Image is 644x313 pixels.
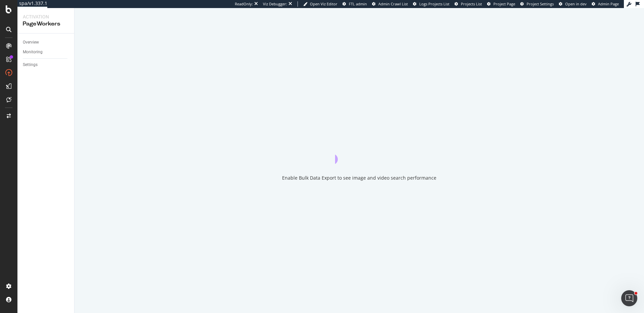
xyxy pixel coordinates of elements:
[559,1,587,7] a: Open in dev
[303,1,337,7] a: Open Viz Editor
[592,1,619,7] a: Admin Page
[23,20,69,28] div: PageWorkers
[487,1,515,7] a: Project Page
[621,290,637,306] iframe: Intercom live chat
[493,1,515,6] span: Project Page
[310,1,337,6] span: Open Viz Editor
[413,1,449,7] a: Logs Projects List
[23,49,43,56] div: Monitoring
[598,1,619,6] span: Admin Page
[461,1,482,6] span: Projects List
[335,140,383,164] div: animation
[23,39,39,46] div: Overview
[454,1,482,7] a: Projects List
[342,1,367,7] a: FTL admin
[527,1,554,6] span: Project Settings
[23,61,38,68] div: Settings
[263,1,287,7] div: Viz Debugger:
[565,1,587,6] span: Open in dev
[23,49,69,56] a: Monitoring
[520,1,554,7] a: Project Settings
[378,1,408,6] span: Admin Crawl List
[23,13,69,20] div: Activation
[349,1,367,6] span: FTL admin
[372,1,408,7] a: Admin Crawl List
[235,1,253,7] div: ReadOnly:
[282,175,436,181] div: Enable Bulk Data Export to see image and video search performance
[23,39,69,46] a: Overview
[23,61,69,68] a: Settings
[419,1,449,6] span: Logs Projects List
